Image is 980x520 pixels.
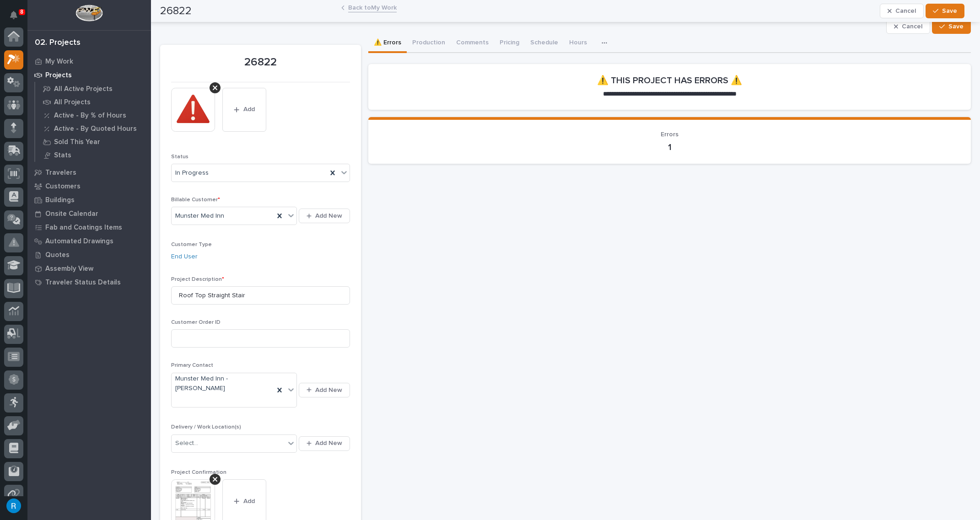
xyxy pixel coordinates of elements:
a: Fab and Coatings Items [27,220,151,234]
a: Traveler Status Details [27,275,151,289]
a: Active - By % of Hours [35,109,151,122]
span: Add [243,497,255,505]
span: Add New [315,439,342,447]
a: Assembly View [27,262,151,275]
a: Buildings [27,193,151,207]
a: Active - By Quoted Hours [35,122,151,135]
p: My Work [45,58,73,66]
span: Customer Type [171,242,212,247]
p: All Projects [54,98,91,107]
p: All Active Projects [54,85,113,93]
button: Production [407,34,451,53]
button: Add New [299,383,350,397]
p: Customers [45,182,81,191]
p: 8 [20,9,23,15]
button: Add New [299,436,350,451]
p: 1 [379,142,960,153]
a: Onsite Calendar [27,207,151,220]
h2: ⚠️ THIS PROJECT HAS ERRORS ⚠️ [597,75,742,86]
p: Quotes [45,251,70,259]
a: Travelers [27,166,151,179]
span: Save [948,22,964,31]
span: In Progress [175,168,209,178]
button: Cancel [886,19,930,34]
a: Automated Drawings [27,234,151,248]
p: Onsite Calendar [45,210,98,218]
p: Assembly View [45,265,93,273]
span: Billable Customer [171,197,220,203]
div: Select... [175,439,198,448]
div: Notifications8 [11,11,23,26]
span: Customer Order ID [171,320,221,325]
p: Stats [54,151,71,160]
div: 02. Projects [35,38,81,48]
span: Add New [315,386,342,394]
span: Munster Med Inn - [PERSON_NAME] [175,374,270,393]
button: Comments [451,34,494,53]
button: Notifications [4,5,23,25]
a: All Projects [35,96,151,108]
button: Schedule [525,34,564,53]
p: Traveler Status Details [45,279,121,287]
p: Projects [45,71,72,80]
button: ⚠️ Errors [368,34,407,53]
span: Errors [661,131,678,138]
p: Active - By % of Hours [54,112,126,120]
span: Cancel [902,22,922,31]
p: Buildings [45,196,75,204]
span: Project Description [171,277,224,282]
span: Primary Contact [171,363,213,368]
span: Delivery / Work Location(s) [171,424,241,430]
button: Add New [299,209,350,223]
p: Active - By Quoted Hours [54,125,137,133]
button: Save [932,19,971,34]
button: Hours [564,34,592,53]
img: Workspace Logo [75,5,102,21]
button: users-avatar [4,496,23,515]
p: Sold This Year [54,138,100,146]
a: End User [171,252,198,262]
a: Customers [27,179,151,193]
span: Add [243,105,255,113]
span: Munster Med Inn [175,211,224,221]
span: Project Confirmation [171,470,226,475]
a: Quotes [27,248,151,262]
p: Automated Drawings [45,237,113,246]
p: Fab and Coatings Items [45,224,122,232]
p: Travelers [45,169,76,177]
span: Status [171,154,188,160]
button: Pricing [494,34,525,53]
a: Projects [27,68,151,82]
span: Add New [315,212,342,220]
a: Stats [35,149,151,161]
a: Sold This Year [35,135,151,148]
a: My Work [27,54,151,68]
a: All Active Projects [35,82,151,95]
button: Add [222,88,266,132]
a: Back toMy Work [348,2,397,12]
p: 26822 [171,56,350,69]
